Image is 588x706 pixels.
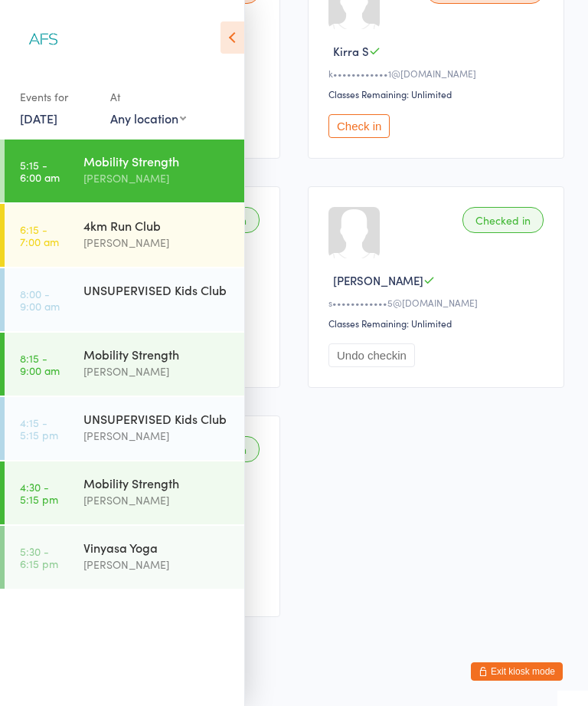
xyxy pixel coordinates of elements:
a: 8:15 -9:00 amMobility Strength[PERSON_NAME] [5,333,244,396]
div: Classes Remaining: Unlimited [328,87,548,100]
a: [DATE] [20,110,57,126]
span: Kirra S [333,43,369,59]
a: 5:15 -6:00 amMobility Strength[PERSON_NAME] [5,140,244,202]
div: Vinyasa Yoga [83,539,231,556]
div: Checked in [462,207,544,233]
time: 4:30 - 5:15 pm [20,481,58,505]
time: 8:00 - 9:00 am [20,287,60,312]
div: Mobility Strength [83,153,231,169]
a: 5:30 -6:15 pmVinyasa Yoga[PERSON_NAME] [5,526,244,589]
div: [PERSON_NAME] [83,427,231,445]
div: Events for [20,84,95,110]
div: [PERSON_NAME] [83,363,231,380]
a: 8:00 -9:00 amUNSUPERVISED Kids Club [5,268,244,331]
div: Mobility Strength [83,346,231,363]
img: Align Fitness Studio [15,11,73,69]
button: Check in [328,114,390,138]
div: [PERSON_NAME] [83,234,231,251]
time: 4:15 - 5:15 pm [20,416,58,441]
div: UNSUPERVISED Kids Club [83,281,231,298]
time: 5:15 - 6:00 am [20,159,60,183]
div: 4km Run Club [83,217,231,234]
div: Classes Remaining: Unlimited [328,317,548,330]
time: 5:30 - 6:15 pm [20,545,58,570]
div: UNSUPERVISED Kids Club [83,410,231,427]
div: s••••••••••••5@[DOMAIN_NAME] [328,296,548,309]
button: Exit kiosk mode [471,662,563,681]
div: [PERSON_NAME] [83,556,231,573]
button: Undo checkin [328,343,415,367]
div: [PERSON_NAME] [83,169,231,187]
span: [PERSON_NAME] [333,272,423,288]
time: 8:15 - 9:00 am [20,352,60,376]
div: k••••••••••••1@[DOMAIN_NAME] [328,67,548,80]
a: 4:15 -5:15 pmUNSUPERVISED Kids Club[PERSON_NAME] [5,397,244,460]
a: 6:15 -7:00 am4km Run Club[PERSON_NAME] [5,204,244,267]
div: Any location [110,110,186,126]
a: 4:30 -5:15 pmMobility Strength[PERSON_NAME] [5,461,244,524]
div: [PERSON_NAME] [83,491,231,509]
time: 6:15 - 7:00 am [20,223,59,248]
div: Mobility Strength [83,474,231,491]
div: At [110,84,186,110]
